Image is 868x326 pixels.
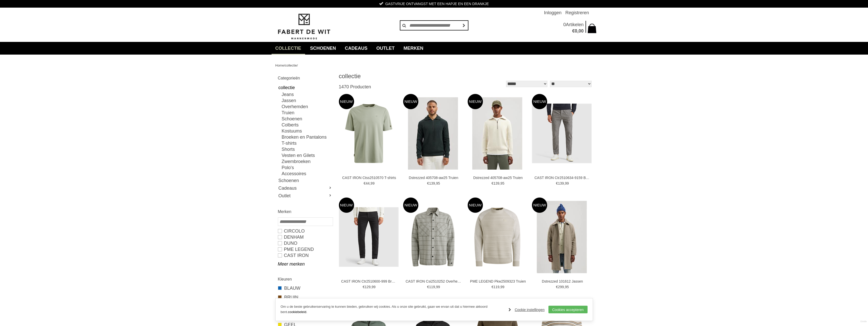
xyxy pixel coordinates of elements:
span: € [427,285,429,289]
span: 95 [436,181,440,185]
a: collectie [278,84,333,91]
a: Kostuums [282,128,333,134]
img: CAST IRON Csi2510252 Overhemden [403,207,463,267]
span: € [364,181,366,185]
span: 99 [500,285,504,289]
span: 1470 Producten [339,84,371,89]
span: 139 [558,181,564,185]
a: CAST IRON [278,252,333,258]
a: Schoenen [278,177,333,184]
span: 44 [366,181,370,185]
a: Colberts [282,122,333,128]
a: CAST IRON Ctss2510570 T-shirts [341,175,397,180]
a: Jeans [282,91,333,97]
img: Dstrezzed 101612 Jassen [537,201,587,273]
span: € [556,285,558,289]
span: 99 [565,181,569,185]
a: cookiebeleid [288,310,306,314]
span: € [427,181,429,185]
p: Om u de beste gebruikerservaring te kunnen bieden, gebruiken wij cookies. Als u onze site gebruik... [281,304,504,315]
a: Schoenen [306,42,340,55]
a: T-shirts [282,140,333,146]
span: , [499,181,500,185]
a: Dstrezzed 405708-aw25 Truien [470,175,526,180]
a: Cadeaus [341,42,371,55]
img: CAST IRON Ctr2510634-9159 Broeken en Pantalons [532,104,592,163]
a: Cookie instellingen [509,306,545,314]
a: Registreren [565,8,589,18]
a: Accessoires [282,171,333,177]
h2: Kleuren [278,276,333,282]
span: € [572,28,575,34]
span: , [577,28,578,34]
a: Truien [282,110,333,116]
span: € [363,285,365,289]
a: Shorts [282,146,333,152]
a: Divide [860,318,867,325]
a: Inloggen [544,8,561,18]
span: 0 [563,22,566,27]
a: Circolo [278,228,333,234]
span: / [284,63,285,67]
span: , [499,285,500,289]
a: Outlet [373,42,399,55]
h2: Merken [278,208,333,215]
img: CAST IRON Ctss2510570 T-shirts [339,104,399,163]
img: Dstrezzed 405708-aw25 Truien [472,97,522,170]
span: , [564,285,565,289]
a: Dstrezzed 101612 Jassen [534,279,590,284]
a: collectie [272,42,305,55]
a: Dstrezzed 405708-aw25 Truien [406,175,462,180]
span: 95 [500,181,504,185]
span: € [492,285,494,289]
h2: Categorieën [278,75,333,81]
a: Vesten en Gilets [282,152,333,158]
a: Broeken en Pantalons [282,134,333,140]
a: Overhemden [282,104,333,110]
a: Cadeaus [278,184,333,192]
span: / [297,63,298,67]
img: Dstrezzed 405708-aw25 Truien [408,97,458,170]
span: 95 [565,285,569,289]
a: collectie [285,63,297,67]
span: 139 [494,181,499,185]
a: CAST IRON Ctr2510634-9159 Broeken en Pantalons [534,175,590,180]
span: 119 [429,285,435,289]
img: CAST IRON Ctr2510600-999 Broeken en Pantalons [339,207,399,267]
a: BRUIN [278,294,333,301]
a: Home [275,63,284,67]
span: , [435,181,436,185]
a: Cookies accepteren [548,306,588,313]
span: , [564,181,565,185]
a: Meer merken [278,261,333,267]
a: Merken [400,42,427,55]
span: 119 [494,285,499,289]
h1: collectie [339,72,466,80]
img: Fabert de Wit [275,13,333,40]
span: € [556,181,558,185]
a: Polo's [282,165,333,171]
a: CAST IRON Csi2510252 Overhemden [406,279,462,284]
a: Duno [278,240,333,246]
a: Jassen [282,97,333,104]
span: 00 [578,28,583,34]
span: 129 [365,285,370,289]
span: Artikelen [566,22,583,27]
a: CAST IRON Ctr2510600-999 Broeken en Pantalons [341,279,397,284]
span: , [371,285,372,289]
span: 299 [558,285,564,289]
img: PME LEGEND Pkw2509323 Truien [468,207,527,267]
a: PME LEGEND Pkw2509323 Truien [470,279,526,284]
span: € [492,181,494,185]
a: Zwembroeken [282,158,333,165]
span: 99 [371,181,375,185]
span: 139 [429,181,435,185]
span: , [370,181,371,185]
a: Schoenen [282,116,333,122]
a: BLAUW [278,285,333,291]
span: , [435,285,436,289]
a: DENHAM [278,234,333,240]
